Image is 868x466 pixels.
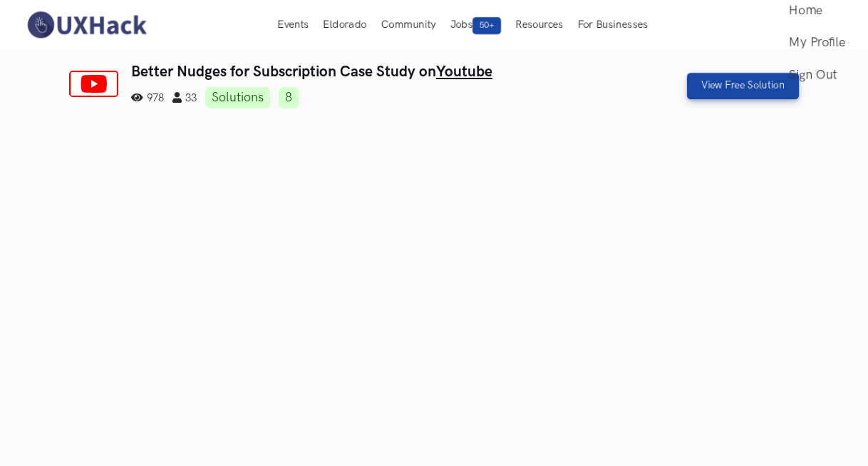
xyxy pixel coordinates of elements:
[205,87,270,108] a: Solutions
[472,17,501,34] span: 50+
[131,92,164,104] span: 978
[131,63,614,81] h3: Better Nudges for Subscription Case Study on
[279,87,299,108] a: 8
[172,92,197,104] span: 33
[23,10,150,40] img: UXHack-logo.png
[789,59,845,91] a: Sign Out
[69,71,118,97] img: Youtube logo
[687,73,799,99] a: View Free Solution
[789,26,845,59] a: My Profile
[436,63,492,81] a: Youtube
